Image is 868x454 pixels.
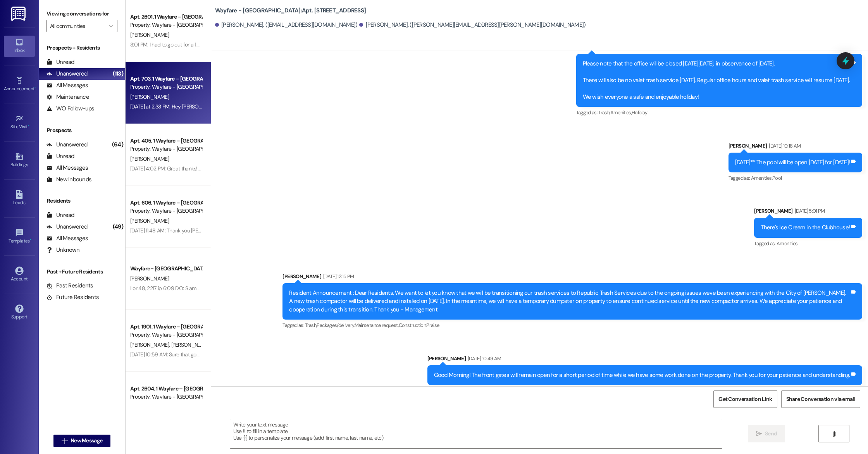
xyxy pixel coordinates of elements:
[46,293,99,301] div: Future Residents
[30,237,31,242] span: •
[130,83,202,91] div: Property: Wayfare - [GEOGRAPHIC_DATA]
[34,85,36,90] span: •
[632,109,647,116] span: Holiday
[130,75,202,83] div: Apt. 703, 1 Wayfare – [GEOGRAPHIC_DATA]
[130,145,202,153] div: Property: Wayfare - [GEOGRAPHIC_DATA]
[4,112,35,133] a: Site Visit •
[598,109,610,116] span: Trash ,
[583,60,850,101] div: Please note that the office will be closed [DATE][DATE], in observance of [DATE]. There will also...
[62,438,67,444] i: 
[130,207,202,215] div: Property: Wayfare - [GEOGRAPHIC_DATA]
[130,13,202,21] div: Apt. 2601, 1 Wayfare – [GEOGRAPHIC_DATA]
[71,437,102,445] span: New Message
[215,7,366,15] b: Wayfare - [GEOGRAPHIC_DATA]: Apt. [STREET_ADDRESS]
[466,354,501,363] div: [DATE] 10:49 AM
[4,226,35,247] a: Templates •
[777,240,797,247] span: Amenities
[765,430,777,438] span: Send
[130,275,169,282] span: [PERSON_NAME]
[610,109,632,116] span: Amenities ,
[781,390,860,408] button: Share Conversation via email
[130,199,202,207] div: Apt. 606, 1 Wayfare – [GEOGRAPHIC_DATA]
[46,246,79,254] div: Unknown
[39,268,125,276] div: Past + Future Residents
[4,302,35,323] a: Support
[46,282,93,290] div: Past Residents
[426,322,439,328] span: Praise
[130,103,451,110] div: [DATE] at 2:33 PM: Hey [PERSON_NAME]! I know you said it would be into this week, but I just want...
[46,8,117,20] label: Viewing conversations for
[46,81,88,89] div: All Messages
[46,164,88,172] div: All Messages
[130,227,230,234] div: [DATE] 11:48 AM: Thank you [PERSON_NAME]
[130,31,169,38] span: [PERSON_NAME]
[4,36,35,57] a: Inbox
[215,21,358,29] div: [PERSON_NAME]. ([EMAIL_ADDRESS][DOMAIN_NAME])
[130,93,169,100] span: [PERSON_NAME]
[754,207,862,218] div: [PERSON_NAME]
[171,341,210,348] span: [PERSON_NAME]
[130,393,202,401] div: Property: Wayfare - [GEOGRAPHIC_DATA]
[130,385,202,393] div: Apt. 2604, 1 Wayfare – [GEOGRAPHIC_DATA]
[46,223,88,231] div: Unanswered
[46,152,74,160] div: Unread
[831,431,837,437] i: 
[110,139,125,151] div: (64)
[4,150,35,171] a: Buildings
[130,331,202,339] div: Property: Wayfare - [GEOGRAPHIC_DATA]
[735,158,850,167] div: [DATE]** The pool will be open [DATE] for [DATE]!
[748,425,785,442] button: Send
[756,431,762,437] i: 
[111,68,125,80] div: (113)
[39,197,125,205] div: Residents
[46,211,74,219] div: Unread
[399,322,427,328] span: Construction ,
[761,224,850,232] div: There's Ice Cream in the Clubhouse!
[46,105,94,113] div: WO Follow-ups
[713,390,777,408] button: Get Conversation Link
[46,93,89,101] div: Maintenance
[53,435,111,447] button: New Message
[39,44,125,52] div: Prospects + Residents
[772,175,782,181] span: Pool
[434,371,850,379] div: Good Morning! The front gates will remain open for a short period of time while we have some work...
[793,207,825,215] div: [DATE] 5:01 PM
[130,265,202,273] div: Wayfare - [GEOGRAPHIC_DATA]
[282,320,862,331] div: Tagged as:
[46,70,88,78] div: Unanswered
[754,238,862,249] div: Tagged as:
[305,322,317,328] span: Trash ,
[130,137,202,145] div: Apt. 405, 1 Wayfare – [GEOGRAPHIC_DATA]
[28,123,29,128] span: •
[130,165,362,172] div: [DATE] 4:02 PM: Great thanks! The closed sign was up earlier. Hence my question. Have a great eve...
[576,107,863,118] div: Tagged as:
[767,142,801,150] div: [DATE] 10:18 AM
[282,272,862,283] div: [PERSON_NAME]
[317,322,354,328] span: Packages/delivery ,
[130,217,169,224] span: [PERSON_NAME]
[46,58,74,66] div: Unread
[130,341,171,348] span: [PERSON_NAME]
[130,351,272,358] div: [DATE] 10:59 AM: Sure that good news Thank you very much Sir
[321,272,354,280] div: [DATE] 12:15 PM
[46,175,91,184] div: New Inbounds
[130,323,202,331] div: Apt. 1901, 1 Wayfare – [GEOGRAPHIC_DATA]
[427,385,863,396] div: Tagged as:
[46,234,88,242] div: All Messages
[728,172,862,184] div: Tagged as:
[728,142,862,153] div: [PERSON_NAME]
[130,21,202,29] div: Property: Wayfare - [GEOGRAPHIC_DATA]
[130,41,517,48] div: 3:01 PM: I had to go out for a few hours, but please have maintenance come in and address the iss...
[11,7,27,21] img: ResiDesk Logo
[4,264,35,285] a: Account
[289,289,850,314] div: Resident Announcement : Dear Residents, We want to let you know that we will be transitioning our...
[46,141,88,149] div: Unanswered
[4,188,35,209] a: Leads
[39,126,125,134] div: Prospects
[130,155,169,162] span: [PERSON_NAME]
[355,322,399,328] span: Maintenance request ,
[50,20,105,32] input: All communities
[359,21,586,29] div: [PERSON_NAME]. ([PERSON_NAME][EMAIL_ADDRESS][PERSON_NAME][DOMAIN_NAME])
[786,395,855,403] span: Share Conversation via email
[427,354,863,365] div: [PERSON_NAME]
